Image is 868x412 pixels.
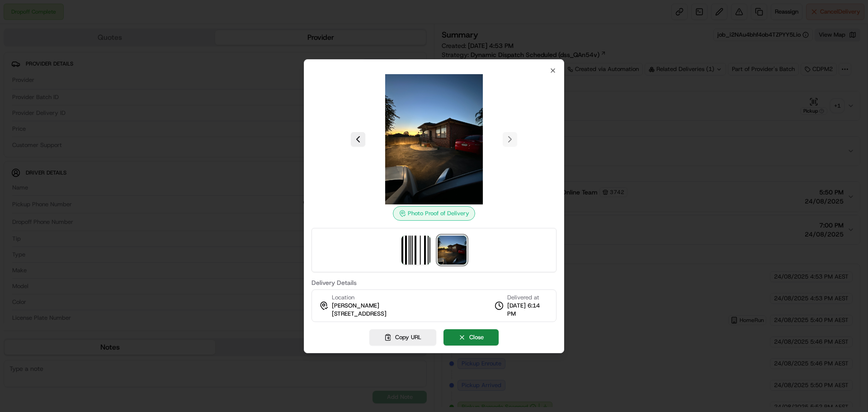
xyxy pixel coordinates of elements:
span: Location [332,294,354,302]
div: Photo Proof of Delivery [393,206,475,221]
span: Delivered at [507,294,549,302]
label: Delivery Details [311,279,557,286]
span: [PERSON_NAME] [332,302,379,310]
span: [DATE] 6:14 PM [507,302,549,318]
button: Copy URL [369,329,436,346]
img: photo_proof_of_delivery image [438,236,467,265]
span: [STREET_ADDRESS] [332,310,387,318]
button: Close [443,329,499,346]
img: barcode_scan_on_pickup image [401,236,430,265]
img: photo_proof_of_delivery image [369,74,499,204]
